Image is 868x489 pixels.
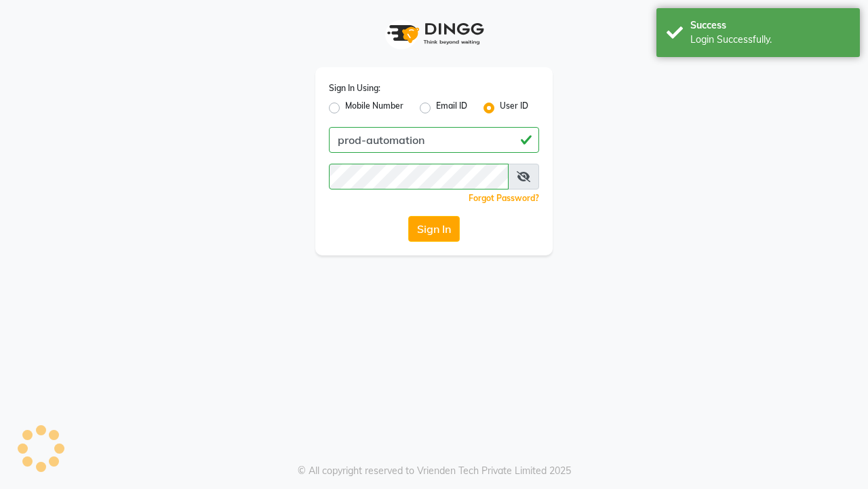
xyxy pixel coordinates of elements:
[690,33,850,47] div: Login Successfully.
[408,216,460,242] button: Sign In
[380,14,488,54] img: logo1.svg
[469,193,539,203] a: Forgot Password?
[500,100,528,116] label: User ID
[345,100,403,116] label: Mobile Number
[690,18,850,33] div: Success
[436,100,467,116] label: Email ID
[329,164,509,189] input: Username
[329,82,380,94] label: Sign In Using:
[329,127,539,153] input: Username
